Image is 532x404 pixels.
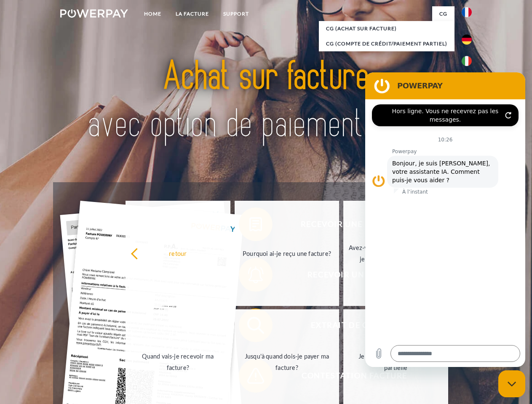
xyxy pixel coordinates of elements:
div: retour [131,247,225,259]
img: it [462,56,472,66]
a: LA FACTURE [168,6,216,21]
a: Home [137,6,168,21]
iframe: Bouton de lancement de la fenêtre de messagerie, conversation en cours [498,370,525,397]
a: CG [432,6,454,21]
a: CG (Compte de crédit/paiement partiel) [319,36,454,51]
a: CG (achat sur facture) [319,21,454,36]
img: fr [462,7,472,17]
img: logo-powerpay-white.svg [60,9,128,18]
div: Avez-vous reçu mes paiements, ai-je encore un solde ouvert? [348,242,443,265]
div: Pourquoi ai-je reçu une facture? [240,247,334,259]
a: Support [216,6,256,21]
div: Jusqu'à quand dois-je payer ma facture? [240,351,334,373]
div: Je n'ai reçu qu'une livraison partielle [348,351,443,373]
iframe: Fenêtre de messagerie [365,72,525,367]
img: title-powerpay_fr.svg [80,40,452,161]
div: Quand vais-je recevoir ma facture? [131,351,225,373]
img: de [462,35,472,45]
a: Avez-vous reçu mes paiements, ai-je encore un solde ouvert? [343,201,448,306]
